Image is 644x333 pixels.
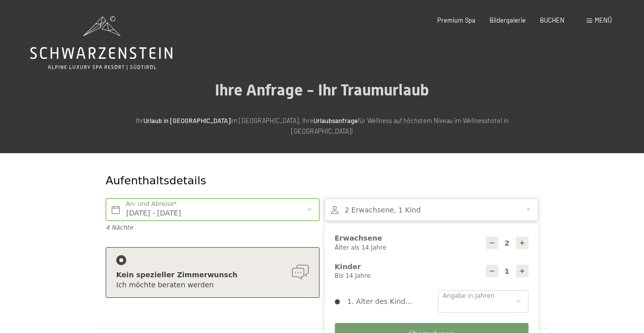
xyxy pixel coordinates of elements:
div: Kein spezieller Zimmerwunsch [116,270,309,280]
p: Ihr im [GEOGRAPHIC_DATA]. Ihre für Wellness auf höchstem Niveau im Wellnesshotel in [GEOGRAPHIC_D... [121,116,523,136]
div: Ich möchte beraten werden [116,280,309,290]
div: Aufenthaltsdetails [106,173,465,189]
span: Ihre Anfrage - Ihr Traumurlaub [215,80,429,99]
a: Bildergalerie [490,16,526,24]
span: Menü [595,16,612,24]
div: 4 Nächte [106,224,319,232]
a: BUCHEN [540,16,565,24]
strong: Urlaub in [GEOGRAPHIC_DATA] [143,117,230,125]
strong: Urlaubsanfrage [313,117,358,125]
a: Premium Spa [437,16,475,24]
